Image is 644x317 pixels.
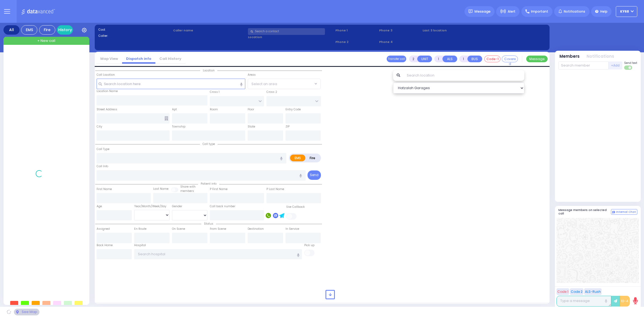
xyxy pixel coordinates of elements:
[134,249,302,259] input: Search hospital
[172,125,185,129] label: Township
[97,147,109,151] label: Call Type
[210,187,228,191] label: P First Name
[97,79,245,89] input: Search location here
[616,210,636,214] span: Internal Chat
[467,56,482,62] button: BUS
[564,9,585,14] span: Notifications
[559,53,580,60] button: Members
[335,28,377,33] span: Phone 1
[620,9,629,14] span: ky68
[122,56,155,61] a: Dispatch info
[210,90,219,94] label: Cross 1
[97,187,112,191] label: First Name
[611,209,637,215] button: Internal Chat
[558,208,611,215] h5: Message members on selected call
[248,107,254,112] label: Floor
[624,65,633,70] label: Turn off text
[558,61,609,70] input: Search member
[286,227,299,231] label: In Service
[155,56,185,61] a: Call History
[210,107,218,112] label: Room
[469,9,473,13] img: message.svg
[97,89,118,93] label: Location Name
[97,125,102,129] label: City
[21,25,37,35] div: EMS
[248,125,255,129] label: State
[403,70,524,81] input: Search location
[286,205,305,209] label: Use Callback
[423,28,484,33] label: Last 3 location
[290,155,306,161] label: EMS
[172,204,182,209] label: Gender
[305,155,320,161] label: Fire
[526,56,548,62] button: Message
[172,227,185,231] label: On Scene
[600,9,608,14] span: Help
[134,227,147,231] label: En Route
[97,243,113,247] label: Back Home
[251,81,277,87] span: Select an area
[14,309,39,315] div: See map
[248,35,334,39] label: Location
[379,40,421,44] span: Phone 4
[387,56,406,62] button: Transfer call
[266,90,277,94] label: Cross 2
[612,211,615,214] img: comment-alt.png
[97,227,110,231] label: Assigned
[442,56,457,62] button: ALS
[180,185,196,189] small: Share with
[248,227,264,231] label: Destination
[570,288,583,295] button: Code 2
[266,187,284,191] label: P Last Name
[98,34,171,38] label: Caller:
[286,125,290,129] label: ZIP
[248,73,256,77] label: Areas
[616,6,637,17] button: ky68
[531,9,548,14] span: Important
[172,107,177,112] label: Apt
[584,288,602,295] button: ALS-Rush
[502,56,518,62] button: Covered
[134,204,170,209] div: Year/Month/Week/Day
[97,107,117,112] label: Street Address
[286,107,301,112] label: Entry Code
[153,187,169,191] label: Last Name
[98,27,171,32] label: Cad:
[134,243,146,247] label: Hospital
[173,28,246,33] label: Caller name
[164,116,168,121] span: Other building occupants
[379,28,421,33] span: Phone 3
[624,61,637,65] span: Send text
[180,189,194,193] span: members
[201,222,216,226] span: Status
[3,25,20,35] div: All
[198,182,219,186] span: Patient info
[21,8,57,15] img: Logo
[200,142,218,146] span: Call type
[417,56,432,62] button: UNIT
[57,25,73,35] a: History
[484,56,500,62] button: Code-1
[210,227,226,231] label: From Scene
[210,204,235,209] label: Call back number
[97,73,115,77] label: Call Location
[96,56,122,61] a: Map View
[97,164,108,169] label: Call Info
[304,243,314,247] label: Pick up
[508,9,515,14] span: Alert
[308,170,321,180] button: Send
[335,40,377,44] span: Phone 2
[587,53,614,60] button: Notifications
[200,68,217,72] span: Location
[37,38,55,43] span: + New call
[97,204,102,209] label: Age
[474,9,491,14] span: Message
[39,25,55,35] div: Fire
[557,288,569,295] button: Code 1
[248,28,325,35] input: Search a contact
